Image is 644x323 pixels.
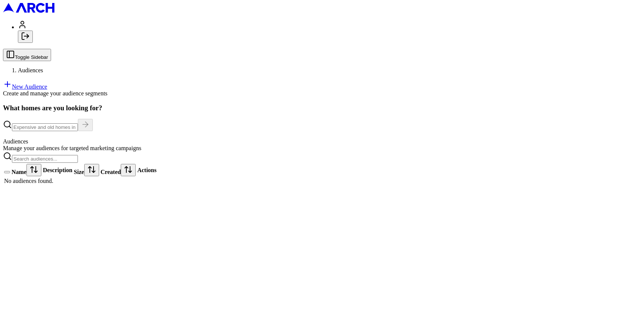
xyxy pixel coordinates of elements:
input: Expensive and old homes in greater SF Bay Area [12,123,78,131]
h3: What homes are you looking for? [3,104,641,112]
div: Created [101,164,136,176]
th: Description [42,164,73,177]
button: Toggle Sidebar [3,49,51,61]
button: Log out [18,31,33,43]
div: Create and manage your audience segments [3,90,641,97]
a: New Audience [3,83,47,90]
th: Actions [137,164,157,177]
span: Audiences [18,67,43,73]
span: Toggle Sidebar [15,54,48,60]
td: No audiences found. [4,177,157,185]
div: Size [74,164,99,176]
div: Name [12,164,41,176]
nav: breadcrumb [3,67,641,74]
div: Audiences [3,138,641,145]
div: Manage your audiences for targeted marketing campaigns [3,145,641,152]
input: Search audiences... [12,155,78,163]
